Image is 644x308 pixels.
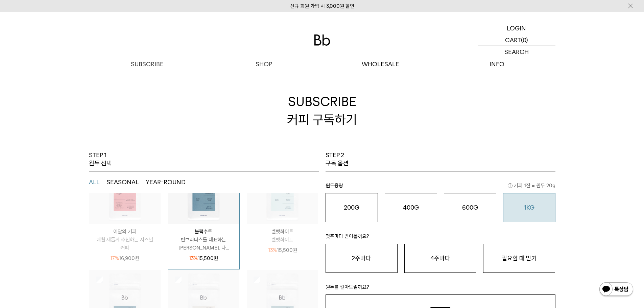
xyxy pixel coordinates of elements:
[189,254,218,262] p: 15,500
[326,193,378,222] button: 200G
[326,151,349,168] p: STEP 2 구독 옵션
[314,34,330,46] img: 로고
[135,255,139,261] span: 원
[504,46,529,58] p: SEARCH
[524,204,534,211] o: 1KG
[444,193,496,222] button: 600G
[89,70,555,151] h2: SUBSCRIBE 커피 구독하기
[110,255,119,261] span: 17%
[521,34,528,46] p: (0)
[403,204,419,211] o: 400G
[206,58,322,70] a: SHOP
[326,182,555,193] p: 원두용량
[322,58,439,70] p: WHOLESALE
[214,255,218,261] span: 원
[293,247,297,253] span: 원
[89,236,161,252] p: 매월 새롭게 추천하는 시즈널 커피
[268,247,277,253] span: 13%
[439,58,555,70] p: INFO
[385,193,437,222] button: 400G
[462,204,478,211] o: 600G
[508,182,555,190] span: 커피 1잔 = 윈두 20g
[89,178,100,186] button: ALL
[247,236,318,244] p: 벨벳화이트
[326,283,555,294] p: 원두를 갈아드릴까요?
[110,254,139,262] p: 16,900
[503,193,555,222] button: 1KG
[483,244,555,273] button: 필요할 때 받기
[290,3,354,9] a: 신규 회원 가입 시 3,000원 할인
[168,228,239,236] p: 블랙수트
[326,232,555,244] p: 몇주마다 받아볼까요?
[168,236,239,252] p: 빈브라더스를 대표하는 [PERSON_NAME]. 다...
[404,244,476,273] button: 4주마다
[344,204,359,211] o: 200G
[89,228,161,236] p: 이달의 커피
[268,246,297,254] p: 15,500
[146,178,186,186] button: YEAR-ROUND
[478,34,555,46] a: CART (0)
[89,58,206,70] a: SUBSCRIBE
[326,244,398,273] button: 2주마다
[599,282,634,298] img: 카카오톡 채널 1:1 채팅 버튼
[106,178,139,186] button: SEASONAL
[478,22,555,34] a: LOGIN
[505,34,521,46] p: CART
[189,255,198,261] span: 13%
[507,22,526,34] p: LOGIN
[89,151,112,168] p: STEP 1 원두 선택
[247,228,318,236] p: 벨벳화이트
